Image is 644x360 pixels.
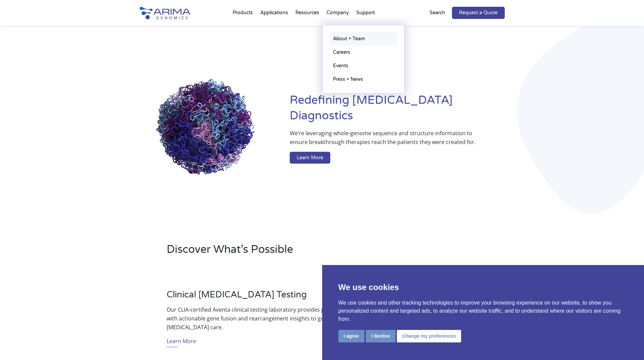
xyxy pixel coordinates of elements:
a: Learn More [167,337,196,347]
a: Careers [330,46,397,59]
a: Request a Quote [452,7,505,19]
p: We use cookies [338,281,628,293]
button: Change my preferences [397,330,461,342]
a: Press + News [330,73,397,86]
p: Search [430,8,445,17]
a: Learn More [290,152,330,164]
button: I agree [338,330,364,342]
h3: Clinical [MEDICAL_DATA] Testing [167,289,351,305]
p: We use cookies and other tracking technologies to improve your browsing experience on our website... [338,299,628,323]
a: About + Team [330,32,397,46]
p: We’re leveraging whole-genome sequence and structure information to ensure breakthrough therapies... [290,129,477,152]
img: Arima-Genomics-logo [140,7,190,19]
h2: Discover What’s Possible [167,242,408,262]
button: I decline [366,330,396,342]
a: Events [330,59,397,73]
h1: Redefining [MEDICAL_DATA] Diagnostics [290,93,504,129]
p: Our CLIA-certified Aventa clinical testing laboratory provides physicians with actionable gene fu... [167,305,351,332]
